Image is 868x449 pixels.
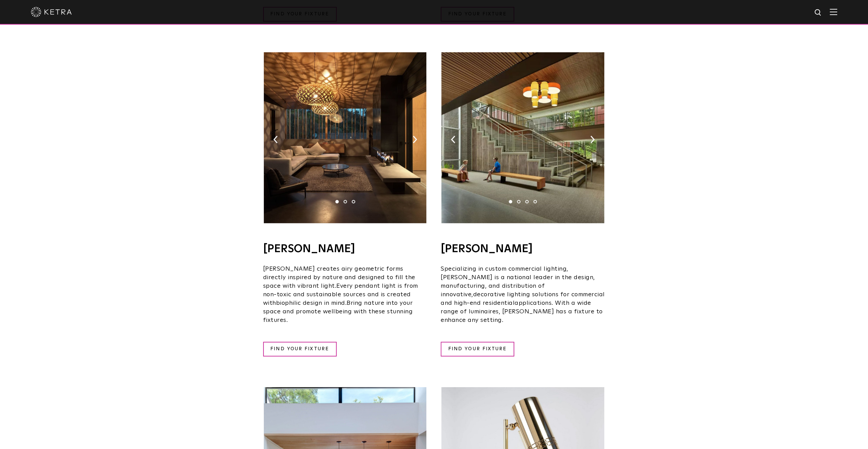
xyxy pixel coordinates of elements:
[263,300,413,323] span: Bring nature into your space and promote wellbeing with these stunning fixtures.
[263,265,427,325] p: biophilic design in mind.
[814,9,822,17] img: search icon
[441,300,603,323] span: applications. With a wide range of luminaires, [PERSON_NAME] has a fixture to enhance any setting.
[441,342,514,356] a: FIND YOUR FIXTURE
[441,244,605,255] h4: [PERSON_NAME]
[263,283,418,306] span: Every pendant light is from non-toxic and sustainable sources and is created with
[263,342,337,356] a: FIND YOUR FIXTURE
[441,291,605,306] span: decorative lighting solutions for commercial and high-end residential
[263,244,427,255] h4: [PERSON_NAME]
[273,136,278,143] img: arrow-left-black.svg
[264,52,426,223] img: TruBridge_KetraReadySolutions-01.jpg
[441,274,595,298] span: is a national leader in the design, manufacturing, and distribution of innovative,
[263,266,415,289] span: [PERSON_NAME] creates airy geometric forms directly inspired by nature and designed to fill the s...
[441,266,568,272] span: Specializing in custom commercial lighting,
[830,9,837,15] img: Hamburger%20Nav.svg
[441,274,493,281] span: [PERSON_NAME]
[590,136,595,143] img: arrow-right-black.svg
[451,136,455,143] img: arrow-left-black.svg
[31,7,72,17] img: ketra-logo-2019-white
[413,136,417,143] img: arrow-right-black.svg
[441,52,604,223] img: Lumetta_KetraReadySolutions-03.jpg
